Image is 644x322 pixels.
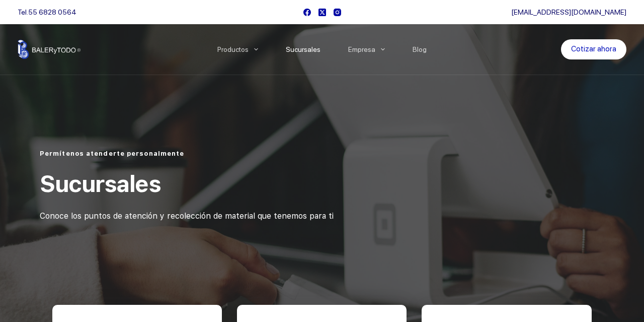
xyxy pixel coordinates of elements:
span: Tel. [18,8,76,16]
a: 55 6828 0564 [28,8,76,16]
span: Sucursales [40,170,160,198]
a: Facebook [303,9,311,16]
span: Conoce los puntos de atención y recolección de material que tenemos para ti [40,211,334,221]
a: X (Twitter) [318,9,326,16]
a: Instagram [334,9,341,16]
span: Permítenos atenderte personalmente [40,150,184,157]
a: [EMAIL_ADDRESS][DOMAIN_NAME] [511,8,626,16]
nav: Menu Principal [204,24,441,75]
img: Balerytodo [18,40,80,59]
a: Cotizar ahora [561,39,626,59]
